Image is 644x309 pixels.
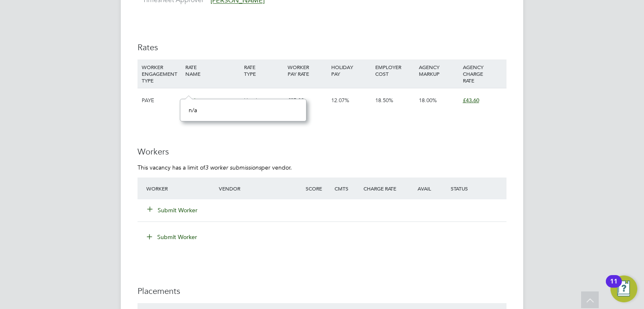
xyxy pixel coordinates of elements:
[138,146,506,157] h3: Workers
[361,181,405,196] div: Charge Rate
[140,88,183,113] div: PAYE
[138,42,506,53] h3: Rates
[332,181,361,196] div: Cmts
[144,181,217,196] div: Worker
[375,97,393,104] span: 18.50%
[405,181,449,196] div: Avail
[304,181,332,196] div: Score
[140,59,183,88] div: WORKER ENGAGEMENT TYPE
[286,88,329,113] div: £27.82
[610,276,637,302] button: Open Resource Center, 11 new notifications
[138,164,506,171] p: This vacancy has a limit of per vendor.
[419,97,437,104] span: 18.00%
[141,230,204,244] button: Submit Worker
[148,206,198,214] button: Submit Worker
[331,97,349,104] span: 12.07%
[242,88,286,113] div: Hourly
[205,164,261,171] em: 3 worker submissions
[463,97,479,104] span: £43.60
[217,181,304,196] div: Vendor
[461,59,504,88] div: AGENCY CHARGE RATE
[183,59,241,81] div: RATE NAME
[189,106,197,114] span: n/a
[373,59,417,81] div: EMPLOYER COST
[242,59,286,81] div: RATE TYPE
[417,59,460,81] div: AGENCY MARKUP
[449,181,506,196] div: Status
[286,59,329,81] div: WORKER PAY RATE
[138,286,506,296] h3: Placements
[329,59,373,81] div: HOLIDAY PAY
[610,281,618,292] div: 11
